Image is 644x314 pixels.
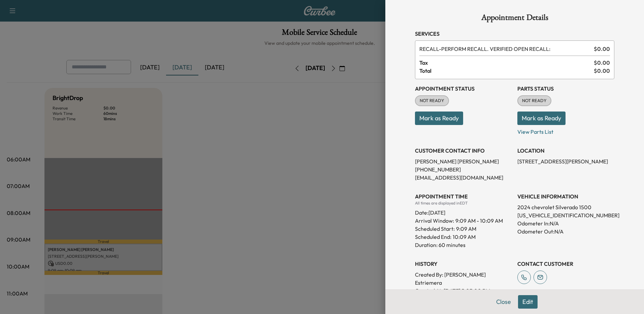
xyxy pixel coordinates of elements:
[517,112,566,125] button: Mark as Ready
[517,157,614,165] p: [STREET_ADDRESS][PERSON_NAME]
[415,112,463,125] button: Mark as Ready
[518,97,551,104] span: NOT READY
[517,85,614,93] h3: Parts Status
[415,200,512,206] div: All times are displayed in EDT
[415,260,512,268] h3: History
[416,97,448,104] span: NOT READY
[415,241,512,249] p: Duration: 60 minutes
[415,192,512,200] h3: APPOINTMENT TIME
[517,192,614,200] h3: VEHICLE INFORMATION
[594,45,610,53] span: $ 0.00
[415,217,512,225] p: Arrival Window:
[415,147,512,155] h3: CUSTOMER CONTACT INFO
[518,295,538,309] button: Edit
[419,67,594,75] span: Total
[456,225,476,233] p: 9:09 AM
[517,260,614,268] h3: CONTACT CUSTOMER
[453,233,476,241] p: 10:09 AM
[419,45,591,53] span: PERFORM RECALL. VERIFIED OPEN RECALL:
[594,67,610,75] span: $ 0.00
[415,13,614,24] h1: Appointment Details
[419,59,594,67] span: Tax
[517,203,614,211] p: 2024 chevrolet Silverado 1500
[415,287,512,295] p: Created At : [DATE] 5:03:00 PM
[455,217,503,225] span: 9:09 AM - 10:09 AM
[415,271,512,287] p: Created By : [PERSON_NAME] Estriemera
[415,157,512,165] p: [PERSON_NAME] [PERSON_NAME]
[517,125,614,136] p: View Parts List
[517,147,614,155] h3: LOCATION
[415,225,455,233] p: Scheduled Start:
[517,227,614,235] p: Odometer Out: N/A
[415,85,512,93] h3: Appointment Status
[517,219,614,227] p: Odometer In: N/A
[492,295,515,309] button: Close
[517,211,614,219] p: [US_VEHICLE_IDENTIFICATION_NUMBER]
[415,206,512,217] div: Date: [DATE]
[594,59,610,67] span: $ 0.00
[415,165,512,174] p: [PHONE_NUMBER]
[415,233,451,241] p: Scheduled End:
[415,174,512,182] p: [EMAIL_ADDRESS][DOMAIN_NAME]
[415,30,614,38] h3: Services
